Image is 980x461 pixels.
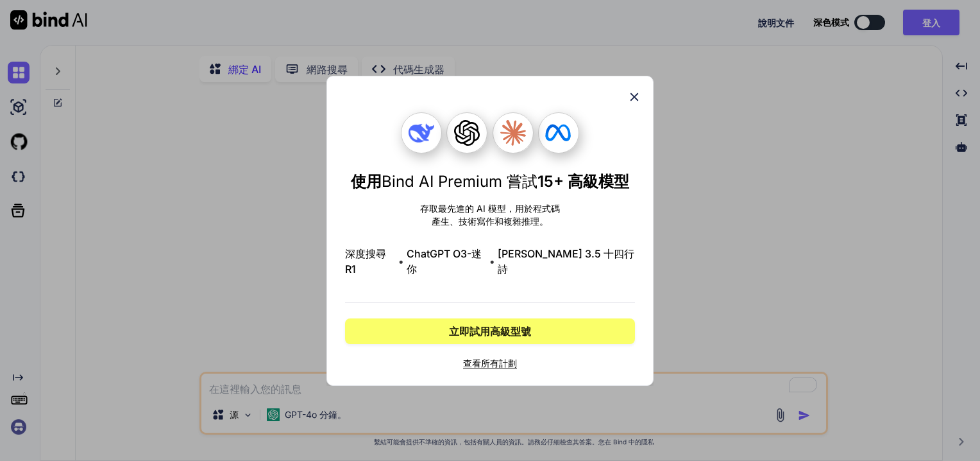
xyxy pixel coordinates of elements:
img: 深度搜尋 [409,120,434,146]
p: 存取最先進的 AI 模型，用於程式碼 產生、技術寫作和複雜推理。 [345,202,635,228]
button: 立即試用高級型號 [345,318,635,344]
h1: 使用 15+ 高級模型 [351,171,629,192]
span: 立即試用高級型號 [449,324,531,339]
span: Bind AI Premium 嘗試 [382,172,537,191]
span: 查看所有計劃 [345,357,635,370]
span: [PERSON_NAME] 3.5 十四行詩 [498,246,635,277]
font: ChatGPT O3-迷你 [407,247,482,275]
span: 深度搜尋 R1 [345,246,396,277]
span: • [489,254,495,269]
span: • [398,254,404,269]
